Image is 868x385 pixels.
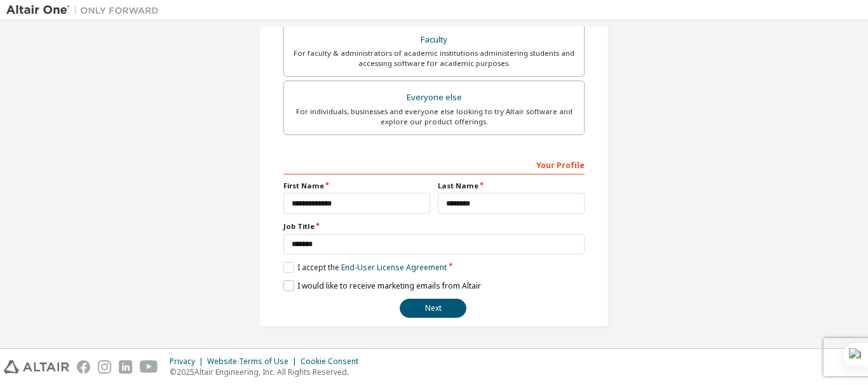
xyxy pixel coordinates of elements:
[98,360,111,374] img: instagram.svg
[77,360,90,374] img: facebook.svg
[292,31,576,49] div: Faculty
[283,221,585,232] label: Job Title
[140,360,158,374] img: youtube.svg
[283,154,585,174] div: Your Profile
[4,360,69,374] img: altair_logo.svg
[207,356,301,367] div: Website Terms of Use
[6,4,165,16] img: Altair One
[292,89,576,107] div: Everyone else
[292,107,576,127] div: For individuals, businesses and everyone else looking to try Altair software and explore our prod...
[341,262,447,273] a: End-User License Agreement
[283,181,430,191] label: First Name
[292,48,576,69] div: For faculty & administrators of academic institutions administering students and accessing softwa...
[438,181,585,191] label: Last Name
[283,280,481,291] label: I would like to receive marketing emails from Altair
[170,356,207,367] div: Privacy
[119,360,132,374] img: linkedin.svg
[301,356,366,367] div: Cookie Consent
[170,367,366,377] p: © 2025 Altair Engineering, Inc. All Rights Reserved.
[283,262,447,273] label: I accept the
[400,299,466,318] button: Next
